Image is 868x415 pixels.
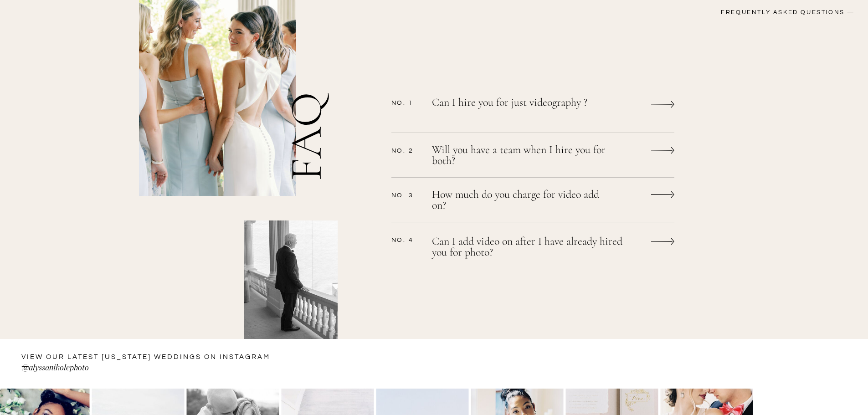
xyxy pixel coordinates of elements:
[21,352,273,363] a: VIEW OUR LATEST [US_STATE] WEDDINGS ON instagram —
[391,99,421,106] p: No. 1
[432,97,610,120] a: Can I hire you for just videography ?
[432,189,610,213] a: How much do you charge for video add on?
[283,14,339,181] h2: FAQ
[432,236,636,260] a: Can I add video on after I have already hired you for photo?
[391,147,421,154] p: No. 2
[655,8,855,19] h3: FREQUENTLY ASKED QUESTIONS —
[391,236,421,243] p: No. 4
[391,191,421,199] p: No. 3
[21,362,227,376] a: @alyssanikolephoto
[432,144,610,169] a: Will you have a team when I hire you for both?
